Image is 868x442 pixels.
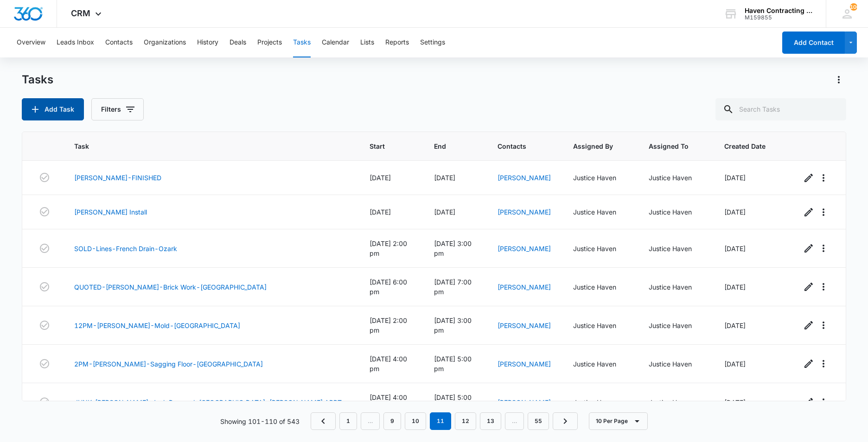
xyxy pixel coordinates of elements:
span: Start [370,141,399,151]
span: [DATE] 5:00 pm [434,393,472,411]
a: [PERSON_NAME] [498,208,551,216]
a: [PERSON_NAME] [498,174,551,182]
span: [DATE] 3:00 pm [434,240,472,257]
span: [DATE] 5:00 pm [434,355,472,373]
a: Page 10 [405,412,426,430]
div: Justice Haven [573,173,626,183]
span: Contacts [498,141,537,151]
span: [DATE] [370,208,391,216]
a: 2PM-[PERSON_NAME]-Sagging Floor-[GEOGRAPHIC_DATA] [74,359,263,369]
button: Calendar [322,28,349,57]
span: [DATE] [724,208,746,216]
a: Next Page [553,412,578,430]
span: [DATE] [724,283,746,291]
button: Add Contact [782,32,845,54]
span: [DATE] [724,245,746,253]
button: Tasks [293,28,311,57]
span: [DATE] [724,360,746,368]
a: [PERSON_NAME] Install [74,207,147,217]
button: Overview [17,28,45,57]
span: [DATE] [434,208,455,216]
div: Justice Haven [649,321,702,330]
span: Created Date [724,141,766,151]
input: Search Tasks [715,98,846,120]
div: Justice Haven [573,398,626,407]
div: notifications count [850,3,857,11]
span: Assigned To [649,141,689,151]
a: [PERSON_NAME] [498,398,551,406]
span: [DATE] 2:00 pm [370,240,407,257]
div: Justice Haven [573,321,626,330]
h1: Tasks [22,73,53,87]
span: [DATE] [724,398,746,406]
span: [DATE] [434,174,455,182]
a: [PERSON_NAME] [498,322,551,329]
div: Justice Haven [649,244,702,253]
button: Leads Inbox [57,28,94,57]
a: [PERSON_NAME] [498,245,551,253]
div: account id [745,14,812,21]
span: [DATE] 3:00 pm [434,316,472,334]
span: Assigned By [573,141,613,151]
button: History [197,28,218,57]
a: 12PM-[PERSON_NAME]-Mold-[GEOGRAPHIC_DATA] [74,321,240,330]
a: [PERSON_NAME]-FINISHED [74,173,161,183]
div: account name [745,7,812,14]
div: Justice Haven [649,282,702,292]
button: Add Task [22,98,84,120]
span: [DATE] [370,174,391,182]
p: Showing 101-110 of 543 [220,417,300,426]
span: [DATE] [724,174,746,182]
button: Settings [420,28,445,57]
div: Justice Haven [573,207,626,217]
div: Justice Haven [573,244,626,253]
a: [PERSON_NAME] [498,360,551,368]
div: Justice Haven [649,398,702,407]
a: Page 9 [383,412,401,430]
span: [DATE] [724,322,746,329]
span: 106 [850,3,857,11]
div: Justice Haven [573,282,626,292]
a: QUOTED-[PERSON_NAME]-Brick Work-[GEOGRAPHIC_DATA] [74,282,267,292]
a: Page 55 [528,412,549,430]
button: Lists [360,28,374,57]
span: [DATE] 4:00 pm [370,393,407,411]
span: End [434,141,462,151]
a: Page 12 [455,412,476,430]
button: Reports [385,28,409,57]
button: Deals [230,28,246,57]
span: Task [74,141,334,151]
div: Justice Haven [649,359,702,369]
a: SOLD-Lines-French Drain-Ozark [74,244,177,253]
a: Page 13 [480,412,501,430]
a: Previous Page [311,412,336,430]
button: Organizations [144,28,186,57]
span: [DATE] 6:00 pm [370,278,407,296]
button: Projects [257,28,282,57]
a: Page 1 [339,412,357,430]
span: [DATE] 2:00 pm [370,316,407,334]
em: 11 [430,412,451,430]
div: Justice Haven [649,173,702,183]
button: Contacts [105,28,133,57]
span: CRM [71,8,90,18]
span: [DATE] 7:00 pm [434,278,472,296]
a: JUNK-[PERSON_NAME]-Junk Removal-[GEOGRAPHIC_DATA]-[PERSON_NAME] APPT [74,398,342,407]
button: 10 Per Page [589,412,648,430]
button: Filters [91,98,144,120]
button: Actions [831,72,846,87]
span: [DATE] 4:00 pm [370,355,407,373]
a: [PERSON_NAME] [498,283,551,291]
nav: Pagination [311,412,578,430]
div: Justice Haven [573,359,626,369]
div: Justice Haven [649,207,702,217]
